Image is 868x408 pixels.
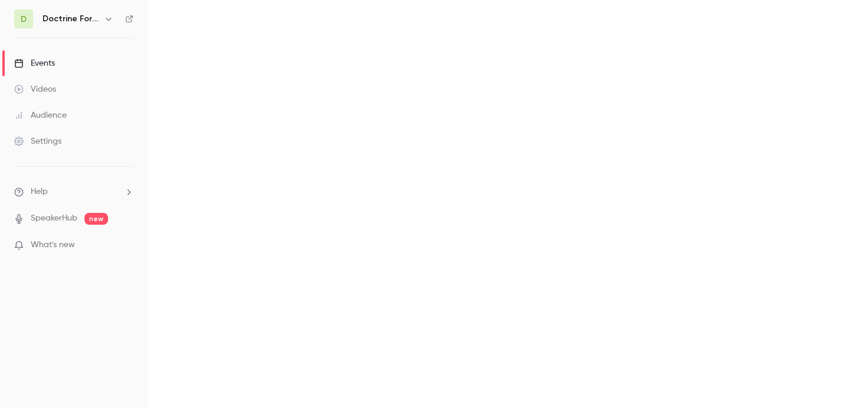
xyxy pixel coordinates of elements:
span: new [84,213,108,225]
div: Audience [14,109,67,121]
h6: Doctrine Formation Avocats [43,13,99,25]
span: What's new [31,239,75,251]
span: Help [31,186,48,198]
a: SpeakerHub [31,212,77,225]
li: help-dropdown-opener [14,186,133,198]
div: Videos [14,83,56,95]
div: Events [14,57,55,69]
div: Settings [14,135,61,147]
span: D [21,13,27,25]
